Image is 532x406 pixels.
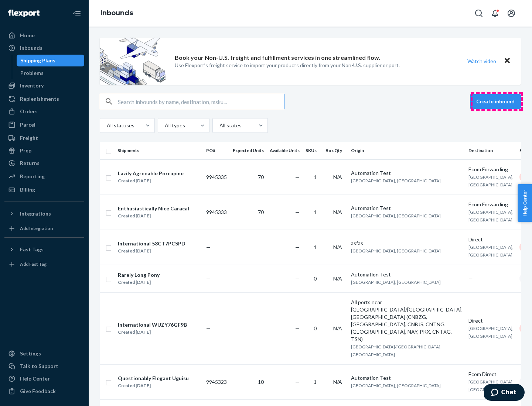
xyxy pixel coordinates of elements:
[95,3,139,24] ol: breadcrumbs
[351,279,441,285] span: [GEOGRAPHIC_DATA], [GEOGRAPHIC_DATA]
[20,388,56,395] div: Give Feedback
[351,383,441,388] span: [GEOGRAPHIC_DATA], [GEOGRAPHIC_DATA]
[314,244,317,250] span: 1
[118,271,160,279] div: Rarely Long Pony
[164,122,165,129] input: All types
[206,325,211,331] span: —
[4,244,84,255] button: Fast Tags
[4,157,84,169] a: Returns
[333,209,342,215] span: N/A
[100,9,133,17] a: Inbounds
[502,56,512,66] button: Close
[106,122,107,129] input: All statuses
[295,325,300,331] span: —
[295,174,300,180] span: —
[4,132,84,144] a: Freight
[118,247,185,255] div: Created [DATE]
[4,373,84,385] a: Help Center
[258,379,264,385] span: 10
[8,10,40,17] img: Flexport logo
[118,328,187,336] div: Created [DATE]
[4,223,84,234] a: Add Integration
[20,173,45,180] div: Reporting
[468,326,514,339] span: [GEOGRAPHIC_DATA], [GEOGRAPHIC_DATA]
[468,317,514,324] div: Direct
[4,348,84,359] a: Settings
[351,240,463,247] div: asfas
[230,142,267,159] th: Expected Units
[118,205,189,212] div: Enthusiastically Nice Caracal
[20,261,47,267] div: Add Fast Tag
[20,225,53,231] div: Add Integration
[351,344,441,357] span: [GEOGRAPHIC_DATA]/[GEOGRAPHIC_DATA], [GEOGRAPHIC_DATA]
[468,371,514,378] div: Ecom Direct
[465,142,516,159] th: Destination
[20,362,58,370] div: Talk to Support
[4,119,84,131] a: Parcel
[175,54,380,62] p: Book your Non-U.S. freight and fulfillment services in one streamlined flow.
[295,379,300,385] span: —
[314,325,317,331] span: 0
[20,95,59,103] div: Replenishments
[351,374,463,382] div: Automation Test
[20,210,51,217] div: Integrations
[118,94,284,109] input: Search inbounds by name, destination, msku...
[518,184,532,222] button: Help Center
[468,244,514,258] span: [GEOGRAPHIC_DATA], [GEOGRAPHIC_DATA]
[206,244,211,250] span: —
[4,360,84,372] button: Talk to Support
[118,279,160,286] div: Created [DATE]
[175,62,400,69] p: Use Flexport’s freight service to import your products directly from your Non-U.S. supplier or port.
[471,6,486,21] button: Open Search Box
[118,375,189,382] div: Questionably Elegant Uguisu
[314,379,317,385] span: 1
[4,93,84,105] a: Replenishments
[118,240,185,247] div: International 53CT7PCSPD
[468,275,473,282] span: —
[295,209,300,215] span: —
[20,121,35,128] div: Parcel
[4,30,84,41] a: Home
[351,248,441,254] span: [GEOGRAPHIC_DATA], [GEOGRAPHIC_DATA]
[20,57,55,64] div: Shipping Plans
[20,108,38,115] div: Orders
[20,147,31,154] div: Prep
[219,122,219,129] input: All states
[20,82,44,89] div: Inventory
[333,379,342,385] span: N/A
[258,174,264,180] span: 70
[4,80,84,92] a: Inventory
[118,177,184,185] div: Created [DATE]
[118,382,189,389] div: Created [DATE]
[333,174,342,180] span: N/A
[333,325,342,331] span: N/A
[351,178,441,183] span: [GEOGRAPHIC_DATA], [GEOGRAPHIC_DATA]
[20,246,44,253] div: Fast Tags
[314,209,317,215] span: 1
[4,385,84,397] button: Give Feedback
[20,186,35,193] div: Billing
[4,208,84,220] button: Integrations
[4,42,84,54] a: Inbounds
[20,69,44,77] div: Problems
[17,55,85,66] a: Shipping Plans
[69,6,84,21] button: Close Navigation
[118,170,184,177] div: Lazily Agreeable Porcupine
[484,384,525,402] iframe: Opens a widget where you can chat to one of our agents
[203,142,230,159] th: PO#
[333,275,342,282] span: N/A
[314,275,317,282] span: 0
[118,321,187,328] div: International WUZY76GF9B
[303,142,323,159] th: SKUs
[468,236,514,243] div: Direct
[203,159,230,195] td: 9945335
[4,106,84,117] a: Orders
[351,204,463,212] div: Automation Test
[203,364,230,399] td: 9945323
[267,142,303,159] th: Available Units
[351,169,463,177] div: Automation Test
[468,166,514,173] div: Ecom Forwarding
[314,174,317,180] span: 1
